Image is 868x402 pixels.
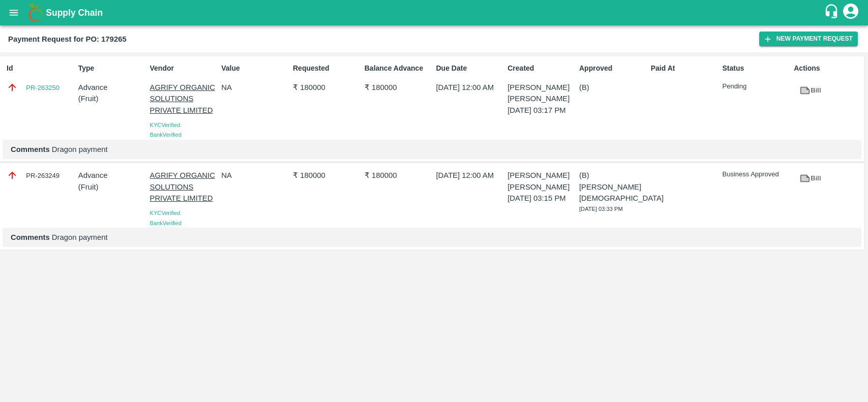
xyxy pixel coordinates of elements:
[794,170,826,188] a: Bill
[579,206,623,212] span: [DATE] 03:33 PM
[293,170,361,181] p: ₹ 180000
[46,6,824,20] a: Supply Chain
[78,181,146,193] p: ( Fruit )
[78,170,146,181] p: Advance
[11,144,853,155] p: Dragon payment
[11,145,50,153] b: Comments
[579,170,647,204] p: (B) [PERSON_NAME][DEMOGRAPHIC_DATA]
[150,170,218,204] p: AGRIFY ORGANIC SOLUTIONS PRIVATE LIMITED
[150,82,218,116] p: AGRIFY ORGANIC SOLUTIONS PRIVATE LIMITED
[723,170,790,179] p: Business Approved
[507,82,575,105] p: [PERSON_NAME] [PERSON_NAME]
[824,4,842,22] div: customer-support
[579,82,647,93] p: (B)
[150,122,181,128] span: KYC Verified
[11,232,853,243] p: Dragon payment
[436,170,504,181] p: [DATE] 12:00 AM
[794,63,861,74] p: Actions
[365,82,432,93] p: ₹ 180000
[579,63,647,74] p: Approved
[293,63,361,74] p: Requested
[26,83,59,93] a: PR-263250
[46,8,103,18] b: Supply Chain
[150,210,181,216] span: KYC Verified
[78,63,146,74] p: Type
[8,35,127,43] b: Payment Request for PO: 179265
[842,2,860,23] div: account of current user
[150,63,218,74] p: Vendor
[436,82,504,93] p: [DATE] 12:00 AM
[221,63,289,74] p: Value
[150,220,182,226] span: Bank Verified
[436,63,504,74] p: Due Date
[150,132,182,138] span: Bank Verified
[365,63,432,74] p: Balance Advance
[723,82,790,91] p: Pending
[365,170,432,181] p: ₹ 180000
[78,82,146,93] p: Advance
[759,32,858,46] button: New Payment Request
[293,82,361,93] p: ₹ 180000
[507,170,575,193] p: [PERSON_NAME] [PERSON_NAME]
[7,63,74,74] p: Id
[507,63,575,74] p: Created
[723,63,790,74] p: Status
[507,105,575,116] p: [DATE] 03:17 PM
[507,193,575,204] p: [DATE] 03:15 PM
[11,233,50,241] b: Comments
[651,63,719,74] p: Paid At
[7,170,74,181] div: PR-263249
[78,93,146,104] p: ( Fruit )
[221,170,289,181] p: NA
[2,1,25,24] button: open drawer
[25,3,46,23] img: logo
[794,82,826,100] a: Bill
[221,82,289,93] p: NA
